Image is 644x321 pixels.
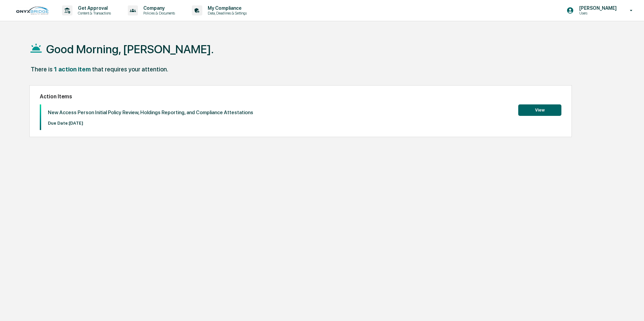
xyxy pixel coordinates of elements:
[48,121,253,126] p: Due Date: [DATE]
[202,11,250,15] p: Data, Deadlines & Settings
[72,11,114,15] p: Content & Transactions
[40,93,561,100] h2: Action Items
[138,5,178,11] p: Company
[202,5,250,11] p: My Compliance
[574,5,620,11] p: [PERSON_NAME]
[31,66,53,73] div: There is
[92,66,168,73] div: that requires your attention.
[54,66,91,73] div: 1 action item
[138,11,178,15] p: Policies & Documents
[518,104,561,116] button: View
[48,109,253,116] p: New Access Person Initial Policy Review, Holdings Reporting, and Compliance Attestations
[16,6,49,14] img: logo
[72,5,114,11] p: Get Approval
[518,106,561,113] a: View
[574,11,620,15] p: Users
[46,42,214,56] h1: Good Morning, [PERSON_NAME].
